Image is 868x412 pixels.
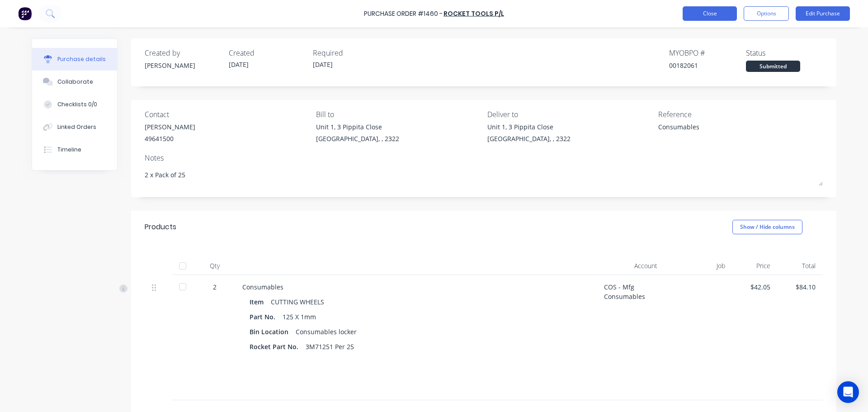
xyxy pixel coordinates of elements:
[18,7,32,20] img: Factory
[665,257,732,275] div: Job
[250,295,271,308] div: Item
[229,47,306,58] div: Created
[145,152,823,163] div: Notes
[283,310,316,323] div: 125 X 1mm
[487,122,571,132] div: Unit 1, 3 Pippita Close
[732,220,802,234] button: Show / Hide columns
[194,257,235,275] div: Qty
[145,109,309,120] div: Contact
[250,340,306,353] div: Rocket Part No.
[443,9,504,18] a: Rocket Tools P/L
[316,109,481,120] div: Bill to
[313,47,390,58] div: Required
[306,340,354,353] div: 3M71251 Per 25
[32,71,117,93] button: Collaborate
[316,122,399,132] div: Unit 1, 3 Pippita Close
[32,138,117,161] button: Timeline
[32,48,117,71] button: Purchase details
[746,61,800,72] div: Submitted
[785,282,816,292] div: $84.10
[796,6,850,21] button: Edit Purchase
[32,93,117,116] button: Checklists 0/0
[145,134,195,143] div: 49641500
[364,9,443,19] div: Purchase Order #1460 -
[202,282,228,292] div: 2
[746,47,823,58] div: Status
[145,122,195,132] div: [PERSON_NAME]
[732,257,778,275] div: Price
[57,123,96,131] div: Linked Orders
[683,6,737,21] button: Close
[658,109,823,120] div: Reference
[57,100,97,109] div: Checklists 0/0
[250,310,283,323] div: Part No.
[316,134,399,143] div: [GEOGRAPHIC_DATA], , 2322
[487,109,652,120] div: Deliver to
[250,325,296,338] div: Bin Location
[145,61,222,70] div: [PERSON_NAME]
[271,295,324,308] div: CUTTING WHEELS
[597,275,665,400] div: COS - Mfg Consumables
[658,122,771,142] textarea: Consumables
[57,78,93,86] div: Collaborate
[57,55,106,63] div: Purchase details
[669,61,746,70] div: 00182061
[837,381,859,403] div: Open Intercom Messenger
[744,6,789,21] button: Options
[145,47,222,58] div: Created by
[57,146,81,154] div: Timeline
[740,282,770,292] div: $42.05
[669,47,746,58] div: MYOB PO #
[296,325,357,338] div: Consumables locker
[778,257,823,275] div: Total
[145,166,823,186] textarea: 2 x Pack of 25
[32,116,117,138] button: Linked Orders
[242,282,590,292] div: Consumables
[145,222,176,232] div: Products
[487,134,571,143] div: [GEOGRAPHIC_DATA], , 2322
[597,257,665,275] div: Account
